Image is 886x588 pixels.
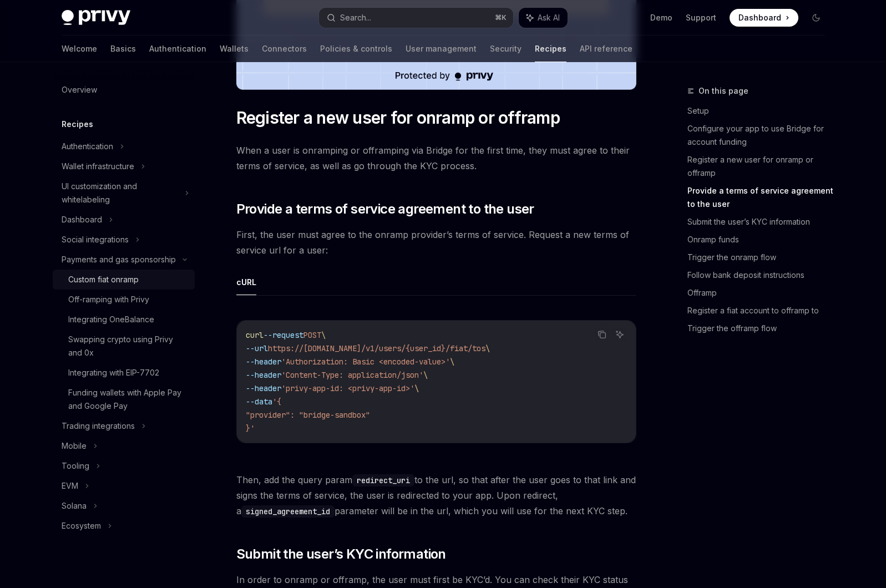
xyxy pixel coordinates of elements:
div: Funding wallets with Apple Pay and Google Pay [68,386,188,413]
a: Follow bank deposit instructions [687,266,834,284]
div: UI customization and whitelabeling [62,180,178,206]
a: Trigger the onramp flow [687,249,834,266]
a: Onramp funds [687,231,834,249]
span: curl [246,330,264,340]
span: \ [321,330,326,340]
a: Provide a terms of service agreement to the user [687,182,834,213]
a: Integrating OneBalance [53,310,195,330]
a: Swapping crypto using Privy and 0x [53,330,195,363]
span: \ [485,343,490,353]
div: Integrating with EIP-7702 [68,366,159,379]
div: Mobile [62,439,87,453]
div: Search... [340,11,371,24]
div: Custom fiat onramp [68,273,139,286]
a: Setup [687,102,834,120]
button: Search...⌘K [319,8,513,28]
span: POST [303,330,321,340]
a: Submit the user’s KYC information [687,213,834,231]
span: ⌘ K [495,13,507,22]
span: 'privy-app-id: <privy-app-id>' [281,383,414,393]
code: signed_agreement_id [241,505,335,518]
div: Authentication [62,140,113,153]
a: User management [406,36,477,62]
div: Solana [62,499,87,513]
a: Off-ramping with Privy [53,290,195,310]
a: Register a fiat account to offramp to [687,302,834,320]
a: Offramp [687,284,834,302]
span: --url [246,343,268,353]
div: Trading integrations [62,419,135,433]
button: cURL [236,269,256,295]
span: When a user is onramping or offramping via Bridge for the first time, they must agree to their te... [236,143,636,174]
span: 'Content-Type: application/json' [281,370,423,380]
span: \ [423,370,428,380]
span: --request [264,330,303,340]
a: Basics [110,36,136,62]
span: "provider": "bridge-sandbox" [246,410,370,420]
span: --data [246,397,272,407]
a: Overview [53,80,195,100]
button: Copy the contents from the code block [595,327,609,342]
a: Register a new user for onramp or offramp [687,151,834,182]
span: }' [246,423,255,433]
span: Register a new user for onramp or offramp [236,108,560,128]
button: Ask AI [612,327,627,342]
div: Swapping crypto using Privy and 0x [68,333,188,359]
div: Integrating OneBalance [68,313,154,326]
a: Funding wallets with Apple Pay and Google Pay [53,383,195,416]
a: Welcome [62,36,97,62]
a: Wallets [220,36,249,62]
code: redirect_uri [352,474,414,486]
span: On this page [698,84,748,98]
button: Ask AI [519,8,568,28]
span: Dashboard [738,12,781,23]
a: Support [686,12,716,23]
div: Wallet infrastructure [62,160,134,173]
span: Submit the user’s KYC information [236,545,446,563]
a: Configure your app to use Bridge for account funding [687,120,834,151]
span: --header [246,357,281,367]
span: Provide a terms of service agreement to the user [236,200,534,218]
span: https://[DOMAIN_NAME]/v1/users/{user_id}/fiat/tos [268,343,485,353]
a: Policies & controls [320,36,392,62]
span: \ [414,383,419,393]
span: First, the user must agree to the onramp provider’s terms of service. Request a new terms of serv... [236,227,636,258]
div: Tooling [62,459,89,473]
a: Demo [650,12,672,23]
a: Dashboard [730,9,798,27]
span: Ask AI [538,12,560,23]
div: Payments and gas sponsorship [62,253,176,266]
a: Integrating with EIP-7702 [53,363,195,383]
span: '{ [272,397,281,407]
span: --header [246,383,281,393]
button: Toggle dark mode [807,9,825,27]
h5: Recipes [62,118,93,131]
div: Off-ramping with Privy [68,293,149,306]
span: --header [246,370,281,380]
div: EVM [62,479,78,493]
div: Overview [62,83,97,97]
a: Custom fiat onramp [53,270,195,290]
span: \ [450,357,454,367]
a: Connectors [262,36,307,62]
div: Social integrations [62,233,129,246]
a: API reference [580,36,632,62]
div: Ecosystem [62,519,101,533]
span: 'Authorization: Basic <encoded-value>' [281,357,450,367]
span: Then, add the query param to the url, so that after the user goes to that link and signs the term... [236,472,636,519]
a: Security [490,36,522,62]
a: Authentication [149,36,206,62]
a: Recipes [535,36,566,62]
img: dark logo [62,10,130,26]
div: Dashboard [62,213,102,226]
a: Trigger the offramp flow [687,320,834,337]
